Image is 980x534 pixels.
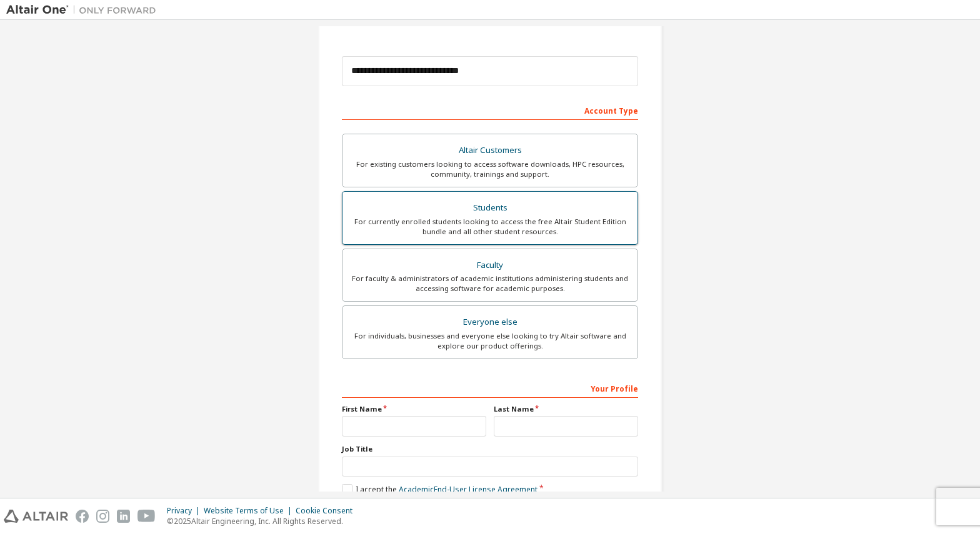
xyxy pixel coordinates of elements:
[494,404,638,414] label: Last Name
[6,4,162,16] img: Altair One
[350,142,630,159] div: Altair Customers
[350,274,630,294] div: For faculty & administrators of academic institutions administering students and accessing softwa...
[342,378,638,398] div: Your Profile
[342,100,638,120] div: Account Type
[4,510,68,523] img: altair_logo.svg
[76,510,89,523] img: facebook.svg
[350,217,630,237] div: For currently enrolled students looking to access the free Altair Student Edition bundle and all ...
[117,510,130,523] img: linkedin.svg
[350,257,630,274] div: Faculty
[167,506,204,516] div: Privacy
[350,314,630,331] div: Everyone else
[350,331,630,351] div: For individuals, businesses and everyone else looking to try Altair software and explore our prod...
[167,516,360,527] p: © 2025 Altair Engineering, Inc. All Rights Reserved.
[399,484,537,495] a: Academic End-User License Agreement
[342,404,486,414] label: First Name
[204,506,296,516] div: Website Terms of Use
[296,506,360,516] div: Cookie Consent
[96,510,109,523] img: instagram.svg
[350,199,630,217] div: Students
[350,159,630,179] div: For existing customers looking to access software downloads, HPC resources, community, trainings ...
[137,510,156,523] img: youtube.svg
[342,484,537,495] label: I accept the
[342,444,638,454] label: Job Title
